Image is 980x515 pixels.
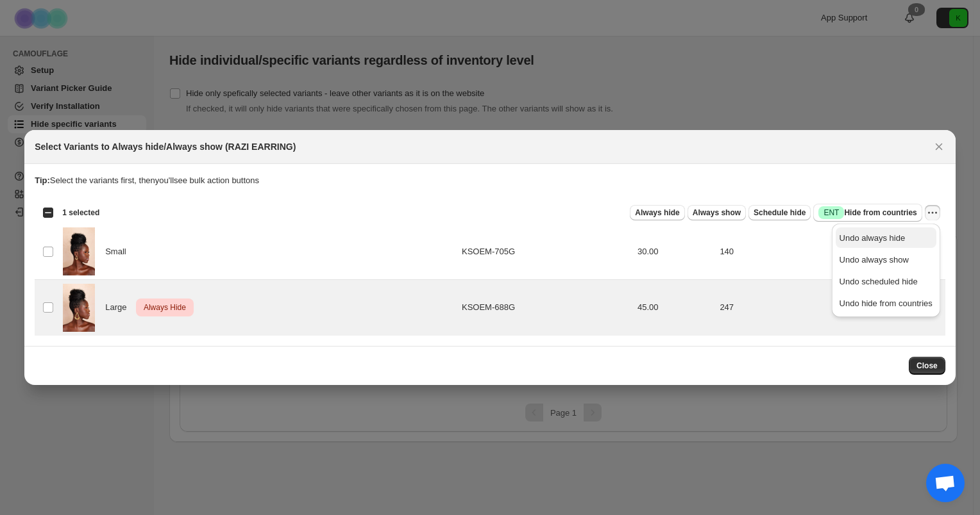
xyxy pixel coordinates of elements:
span: Always hide [635,208,679,218]
span: Schedule hide [754,208,806,218]
button: Always show [688,205,746,220]
p: Select the variants first, then you'll see bulk action buttons [35,174,945,187]
td: KSOEM-688G [458,280,634,336]
button: More actions [925,205,940,220]
button: Undo hide from countries [836,293,936,313]
span: Undo always show [840,255,909,265]
button: Undo scheduled hide [836,271,936,291]
button: Undo always show [836,249,936,270]
span: Close [917,361,938,371]
span: Undo always hide [840,233,906,243]
span: Always Hide [141,300,189,315]
button: Close [909,357,945,375]
img: RAZI-GOLD-EARRING-LOOKBOOK-LARGE-VIEW.jpg [63,284,95,332]
span: Hide from countries [818,206,917,219]
button: Schedule hide [748,205,811,220]
span: Undo scheduled hide [840,277,918,286]
span: Undo hide from countries [840,298,933,308]
span: ENT [824,208,839,218]
button: Close [930,138,948,156]
td: KSOEM-705G [458,224,634,280]
span: Always show [693,208,741,218]
button: Always hide [630,205,684,220]
span: Small [105,245,133,258]
button: Undo always hide [836,227,936,248]
button: SuccessENTHide from countries [813,204,922,222]
td: 247 [716,280,945,336]
span: 1 selected [62,208,99,218]
div: Open chat [926,464,965,502]
span: Large [105,301,133,314]
img: RAZI-GOLD-EARRING-LOOKBOOK-SMALL-VIEW.jpg [63,227,95,275]
td: 45.00 [634,280,716,336]
td: 140 [716,224,945,280]
strong: Tip: [35,176,50,185]
td: 30.00 [634,224,716,280]
h2: Select Variants to Always hide/Always show (RAZI EARRING) [35,140,296,153]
